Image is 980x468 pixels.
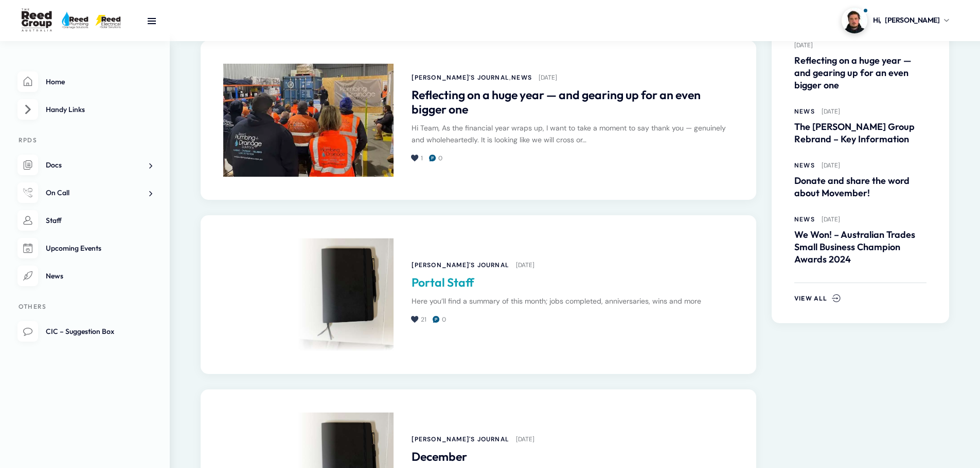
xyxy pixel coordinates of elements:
[412,122,734,146] div: Hi Team, As the financial year wraps up, I want to take a moment to say thank you — genuinely and...
[430,154,449,163] a: 0
[822,215,840,223] a: [DATE]
[822,161,840,170] a: [DATE]
[516,261,534,269] a: [DATE]
[412,275,734,290] a: Portal Staff
[421,154,423,162] span: 1
[412,73,509,82] a: [PERSON_NAME]'s Journal
[516,435,534,443] a: [DATE]
[412,450,734,464] a: December
[794,54,926,91] a: Reflecting on a huge year — and gearing up for an even bigger one
[794,294,828,302] span: View All
[412,260,509,270] a: [PERSON_NAME]'s Journal
[794,41,813,49] a: [DATE]
[794,121,926,145] a: The [PERSON_NAME] Group Rebrand – Key Information
[412,295,734,307] div: Here you’ll find a summary of this month; jobs completed, anniversaries, wins and more
[412,315,433,324] a: 21
[873,15,881,26] span: Hi,
[539,73,557,82] a: [DATE]
[794,293,841,304] a: View All
[438,154,442,162] span: 0
[412,88,734,117] a: Reflecting on a huge year — and gearing up for an even bigger one
[822,107,840,116] a: [DATE]
[412,435,509,444] a: [PERSON_NAME]'s Journal
[842,8,949,33] a: Profile picture of Dylan GledhillHi,[PERSON_NAME]
[511,73,532,82] a: News
[794,229,926,266] a: We Won! – Australian Trades Small Business Champion Awards 2024
[421,315,426,324] span: 21
[509,73,511,82] span: ,
[794,215,815,224] a: News
[412,154,430,163] a: 1
[442,315,446,324] span: 0
[433,315,453,324] a: 0
[794,107,815,116] a: News
[794,175,926,199] a: Donate and share the word about Movember!
[794,161,815,170] a: News
[842,8,867,33] img: Profile picture of Dylan Gledhill
[885,15,940,26] span: [PERSON_NAME]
